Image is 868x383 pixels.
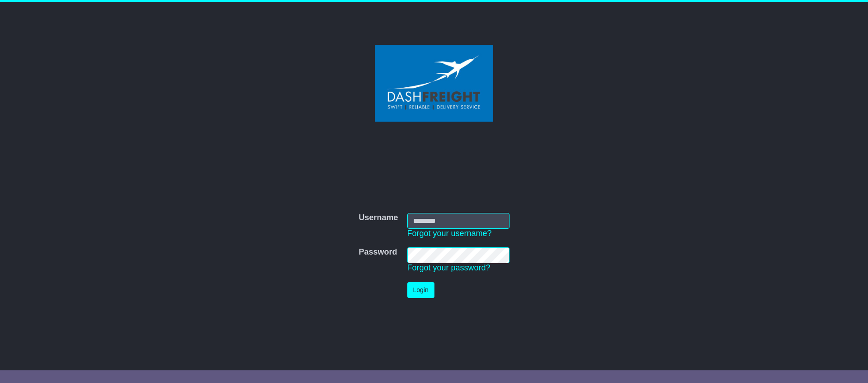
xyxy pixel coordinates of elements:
a: Forgot your username? [407,229,492,238]
button: Login [407,282,434,298]
label: Password [359,247,397,257]
a: Forgot your password? [407,263,491,272]
label: Username [359,213,398,223]
img: Dash Freight [375,45,493,122]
